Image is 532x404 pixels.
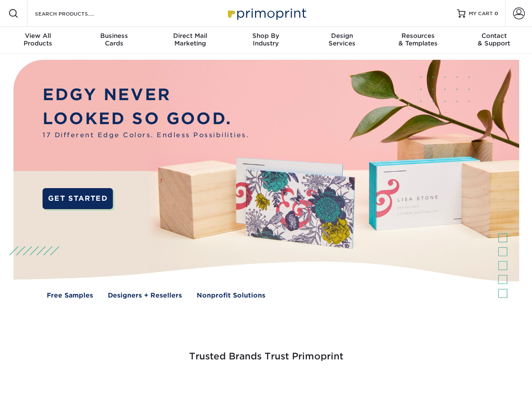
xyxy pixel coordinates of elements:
input: SEARCH PRODUCTS..... [34,8,116,19]
span: 17 Different Edge Colors. Endless Possibilities. [43,130,249,140]
span: MY CART [469,10,493,17]
div: Industry [228,32,304,47]
img: Primoprint [224,4,308,22]
span: Design [304,32,380,40]
p: LOOKED SO GOOD. [43,107,249,131]
span: 0 [495,11,498,16]
a: GET STARTED [43,188,113,209]
span: Shop By [228,32,304,40]
h3: Trusted Brands Trust Primoprint [20,331,513,372]
div: & Templates [380,32,456,47]
div: & Support [456,32,532,47]
span: Resources [380,32,456,40]
div: Services [304,32,380,47]
span: Business [76,32,152,40]
a: Direct MailMarketing [152,27,228,54]
a: Contact& Support [456,27,532,54]
a: Resources& Templates [380,27,456,54]
a: Nonprofit Solutions [197,291,265,300]
a: Free Samples [47,291,93,300]
img: Google [215,384,215,384]
span: Contact [456,32,532,40]
a: Shop ByIndustry [228,27,304,54]
p: EDGY NEVER [43,83,249,107]
a: BusinessCards [76,27,152,54]
img: Goodwill [455,384,455,384]
a: DesignServices [304,27,380,54]
span: Direct Mail [152,32,228,40]
a: Designers + Resellers [108,291,182,300]
div: Marketing [152,32,228,47]
div: Cards [76,32,152,47]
